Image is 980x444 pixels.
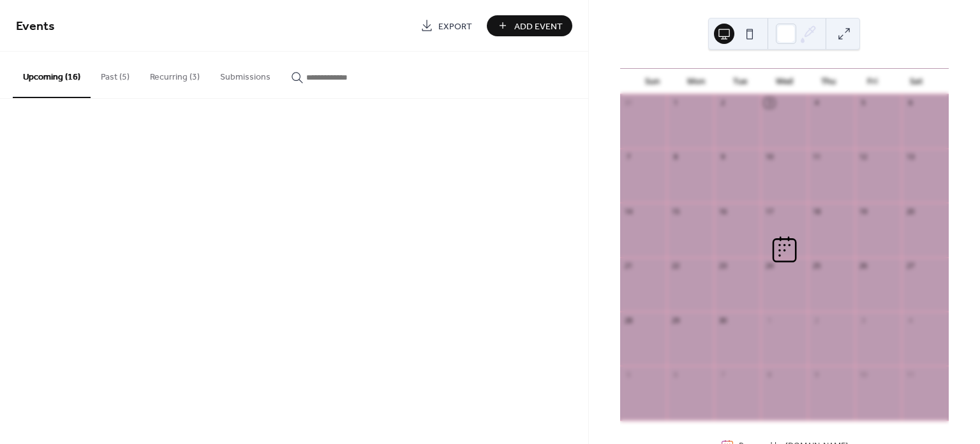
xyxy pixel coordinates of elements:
[438,20,472,33] span: Export
[487,15,572,36] button: Add Event
[905,315,915,325] div: 4
[210,52,281,97] button: Submissions
[812,98,821,108] div: 4
[140,52,210,97] button: Recurring (3)
[674,69,718,94] div: Mon
[905,206,915,216] div: 20
[850,69,895,94] div: Fri
[812,152,821,162] div: 11
[812,261,821,271] div: 25
[859,369,868,379] div: 10
[764,261,774,271] div: 24
[718,69,762,94] div: Tue
[16,14,55,39] span: Events
[624,98,634,108] div: 31
[624,369,634,379] div: 5
[905,261,915,271] div: 27
[718,206,727,216] div: 16
[905,98,915,108] div: 6
[718,98,727,108] div: 2
[806,69,850,94] div: Thu
[859,98,868,108] div: 5
[671,315,680,325] div: 29
[671,206,680,216] div: 15
[13,52,91,98] button: Upcoming (16)
[905,152,915,162] div: 13
[859,315,868,325] div: 3
[624,206,634,216] div: 14
[671,152,680,162] div: 8
[671,261,680,271] div: 22
[859,152,868,162] div: 12
[812,369,821,379] div: 9
[859,206,868,216] div: 19
[895,69,939,94] div: Sat
[718,315,727,325] div: 30
[671,98,680,108] div: 1
[764,369,774,379] div: 8
[630,69,674,94] div: Sun
[764,98,774,108] div: 3
[762,69,806,94] div: Wed
[905,369,915,379] div: 11
[764,206,774,216] div: 17
[411,15,482,36] a: Export
[764,315,774,325] div: 1
[624,152,634,162] div: 7
[718,369,727,379] div: 7
[514,20,563,33] span: Add Event
[764,152,774,162] div: 10
[718,261,727,271] div: 23
[812,315,821,325] div: 2
[671,369,680,379] div: 6
[624,261,634,271] div: 21
[718,152,727,162] div: 9
[624,315,634,325] div: 28
[812,206,821,216] div: 18
[859,261,868,271] div: 26
[91,52,140,97] button: Past (5)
